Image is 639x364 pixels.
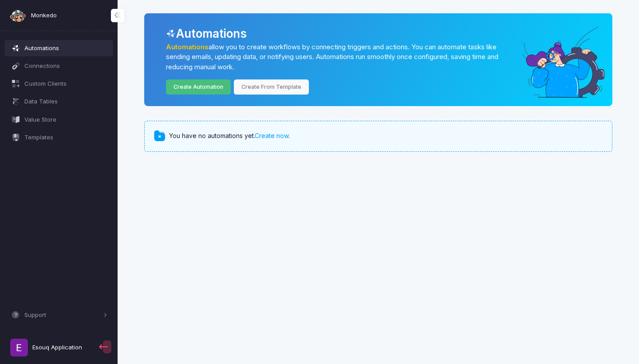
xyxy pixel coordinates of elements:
a: Value Store [4,111,114,127]
span: You have no automations yet. . [169,131,290,141]
span: Support [24,311,101,320]
a: Esouq Application [4,335,97,360]
div: Automations [166,25,600,42]
img: monkedo-logo-dark.png [9,7,27,24]
a: Automations [166,43,209,51]
a: Monkedo [9,7,57,24]
a: Templates [4,129,114,145]
p: allow you to create workflows by connecting triggers and actions. You can automate tasks like sen... [166,42,520,72]
a: Create From Template [234,79,309,95]
span: Connections [24,62,107,71]
span: Custom Clients [24,79,107,88]
span: Templates [24,133,107,142]
a: Automations [4,40,114,56]
span: Automations [24,44,107,53]
span: Esouq Application [32,343,82,352]
a: Connections [4,58,114,74]
span: Data Tables [24,97,107,106]
span: Monkedo [31,11,57,20]
a: Create now [255,132,288,139]
a: Create Automation [166,79,231,95]
a: Data Tables [4,94,114,110]
img: profile [10,339,28,356]
span: Value Store [24,115,107,124]
a: Custom Clients [4,76,114,92]
button: Support [4,307,114,323]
